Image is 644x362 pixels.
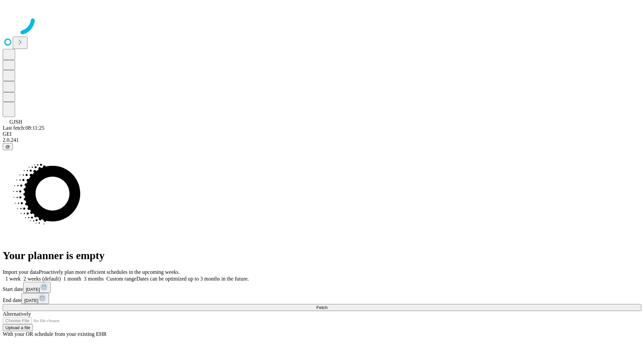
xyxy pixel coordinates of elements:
[3,269,39,275] span: Import your data
[3,324,33,331] button: Upload a file
[26,287,40,292] span: [DATE]
[23,276,61,282] span: 2 weeks (default)
[21,293,49,304] button: [DATE]
[5,144,10,149] span: @
[3,311,31,317] span: Alternatively
[3,125,44,131] span: Last fetch: 08:11:25
[3,131,641,137] div: GEI
[3,304,641,311] button: Fetch
[24,298,38,303] span: [DATE]
[84,276,104,282] span: 3 months
[63,276,81,282] span: 1 month
[137,276,249,282] span: Dates can be optimized up to 3 months in the future.
[316,305,327,310] span: Fetch
[106,276,136,282] span: Custom range
[3,137,641,143] div: 2.0.241
[39,269,180,275] span: Proactively plan more efficient schedules in the upcoming weeks.
[3,293,641,304] div: End date
[3,143,13,150] button: @
[3,282,641,293] div: Start date
[3,249,641,262] h1: Your planner is empty
[5,276,21,282] span: 1 week
[3,331,107,337] span: With your OR schedule from your existing EHR
[23,282,51,293] button: [DATE]
[9,119,22,125] span: GJSH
